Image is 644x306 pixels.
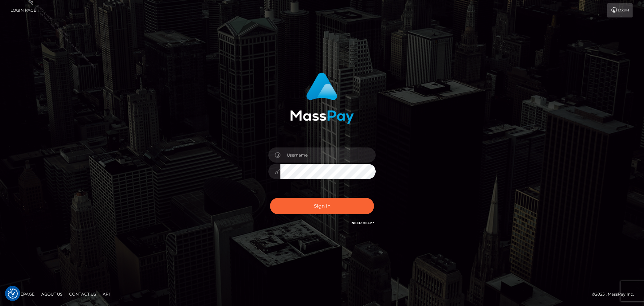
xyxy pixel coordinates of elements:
[100,289,113,299] a: API
[8,289,18,299] button: Consent Preferences
[280,147,376,163] input: Username...
[7,289,37,299] a: Homepage
[66,289,99,299] a: Contact Us
[607,3,633,17] a: Login
[10,3,36,17] a: Login Page
[290,73,354,124] img: MassPay Login
[352,221,374,225] a: Need Help?
[592,291,639,298] div: © 2025 , MassPay Inc.
[8,289,18,299] img: Revisit consent button
[270,198,374,214] button: Sign in
[39,289,65,299] a: About Us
